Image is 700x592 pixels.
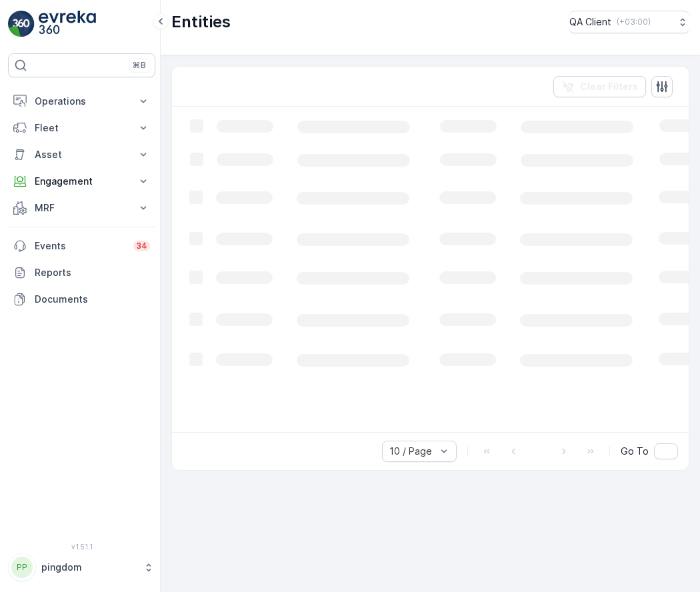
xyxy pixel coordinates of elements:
[8,168,155,195] button: Engagement
[35,95,129,108] p: Operations
[35,121,129,135] p: Fleet
[35,266,150,279] p: Reports
[617,17,651,27] p: ( +03:00 )
[8,286,155,313] a: Documents
[621,445,649,458] span: Go To
[41,561,137,574] p: pingdom
[569,15,611,29] p: QA Client
[39,11,96,37] img: logo_light-DOdMpM7g.png
[133,60,146,71] p: ⌘B
[35,201,129,215] p: MRF
[136,241,147,251] p: 34
[35,239,125,253] p: Events
[8,553,155,581] button: PPpingdom
[11,557,33,578] div: PP
[580,80,638,93] p: Clear Filters
[569,11,689,33] button: QA Client(+03:00)
[8,88,155,115] button: Operations
[8,543,155,551] span: v 1.51.1
[35,293,150,306] p: Documents
[8,141,155,168] button: Asset
[8,233,155,259] a: Events34
[171,11,231,33] p: Entities
[8,11,35,37] img: logo
[35,148,129,161] p: Asset
[8,195,155,221] button: MRF
[553,76,646,97] button: Clear Filters
[35,175,129,188] p: Engagement
[8,259,155,286] a: Reports
[8,115,155,141] button: Fleet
